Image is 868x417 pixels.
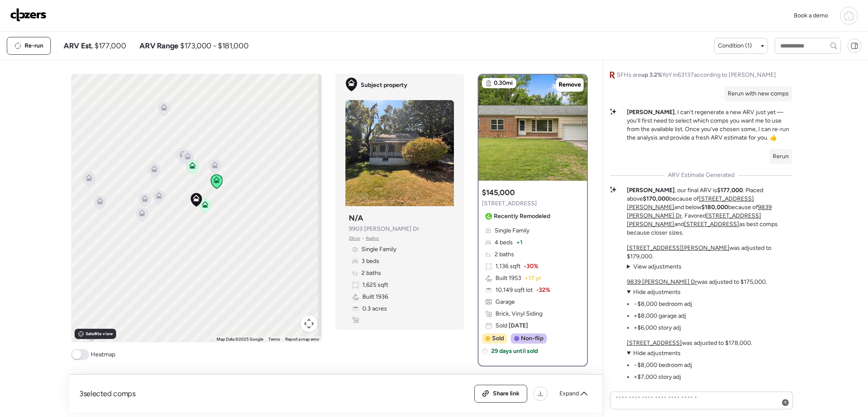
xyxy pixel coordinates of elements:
[559,389,579,398] span: Expand
[617,71,776,79] span: SFHs are YoY in 63137 according to [PERSON_NAME]
[79,389,136,399] span: 3 selected comps
[633,263,682,270] span: View adjustments
[641,71,662,78] span: up 3.2%
[634,361,692,369] li: −$8,000 bedroom adj
[516,238,523,247] span: + 1
[773,152,789,161] p: Rerun
[73,331,101,342] img: Google
[684,221,739,228] a: [STREET_ADDRESS]
[91,350,115,359] span: Heatmap
[492,334,504,343] span: Sold
[495,238,513,247] span: 4 beds
[633,350,681,357] span: Hide adjustments
[525,274,541,283] span: + 17 yr
[362,293,388,301] span: Built 1936
[366,235,379,242] span: Realtor
[495,250,514,259] span: 2 baths
[64,41,93,51] span: ARV Est.
[362,235,364,242] span: •
[627,339,752,347] p: was adjusted to $178,000.
[627,349,692,358] summary: Hide adjustments
[349,225,419,233] span: 9903 [PERSON_NAME] Dr
[361,81,407,90] span: Subject property
[627,244,792,261] p: was adjusted to $179,000.
[491,347,538,355] span: 29 days until sold
[521,334,543,343] span: Non-flip
[495,298,515,306] span: Garage
[559,81,581,89] span: Remove
[362,281,388,289] span: 1,625 sqft
[643,195,669,202] strong: $170,000
[349,213,363,223] h3: N/A
[25,42,43,50] span: Re-run
[668,171,734,179] span: ARV Estimate Generated
[362,257,379,266] span: 3 beds
[362,269,381,277] span: 2 baths
[349,235,360,242] span: Zillow
[495,274,521,283] span: Built 1953
[217,337,263,341] span: Map Data ©2025 Google
[86,330,113,337] span: Satellite view
[701,204,728,211] strong: $180,000
[728,90,789,98] p: Rerun with new comps
[524,262,538,271] span: -30%
[627,186,792,237] p: , our final ARV is . Placed above because of and below because of . Favored and as best comps bec...
[493,389,520,398] span: Share link
[627,108,792,142] p: , I can’t regenerate a new ARV just yet — you’ll first need to select which comps you want me to ...
[627,244,729,252] a: [STREET_ADDRESS][PERSON_NAME]
[634,373,681,381] li: +$7,000 story adj
[285,337,319,341] a: Report a map error
[718,42,752,50] span: Condition (1)
[482,188,515,198] h3: $145,000
[362,245,396,254] span: Single Family
[627,278,697,285] a: 9839 [PERSON_NAME] Dr
[634,300,692,308] li: −$8,000 bedroom adj
[627,263,682,271] summary: View adjustments
[268,337,280,341] a: Terms (opens in new tab)
[717,187,743,194] strong: $177,000
[627,187,675,194] strong: [PERSON_NAME]
[627,278,767,286] p: was adjusted to $175,000.
[494,79,513,87] span: 0.30mi
[300,315,317,332] button: Map camera controls
[794,12,828,19] span: Book a demo
[627,288,692,297] summary: Hide adjustments
[507,322,528,329] span: [DATE]
[495,310,542,318] span: Brick, Vinyl Siding
[180,41,248,51] span: $173,000 - $181,000
[633,288,681,296] span: Hide adjustments
[139,41,178,51] span: ARV Range
[95,41,126,51] span: $177,000
[495,227,529,235] span: Single Family
[482,199,537,208] span: [STREET_ADDRESS]
[495,286,533,294] span: 10,149 sqft lot
[362,305,387,313] span: 0.3 acres
[73,331,101,342] a: Open this area in Google Maps (opens a new window)
[494,212,550,221] span: Recently Remodeled
[634,324,681,332] li: +$6,000 story adj
[536,286,550,294] span: -32%
[495,262,520,271] span: 1,136 sqft
[495,322,528,330] span: Sold
[627,109,675,116] strong: [PERSON_NAME]
[10,8,47,22] img: Logo
[634,312,686,320] li: +$8,000 garage adj
[627,339,682,347] a: [STREET_ADDRESS]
